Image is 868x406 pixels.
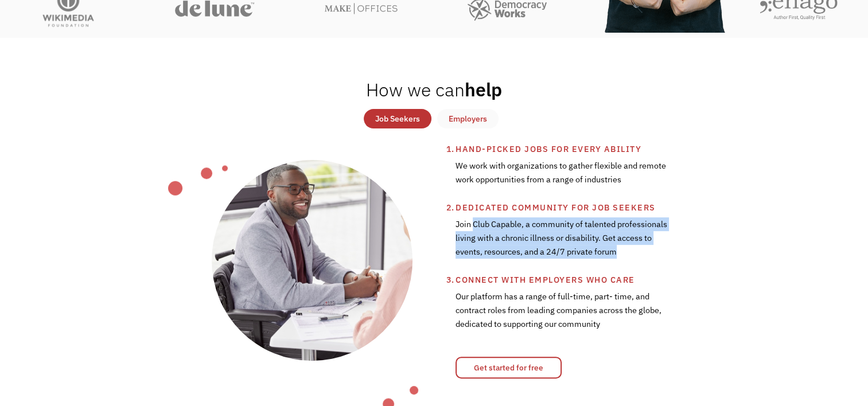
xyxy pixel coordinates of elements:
[366,77,465,101] span: How we can
[375,112,420,126] div: Job Seekers
[456,214,667,273] div: Join Club Capable, a community of talented professionals living with a chronic illness or disabil...
[456,273,758,287] div: Connect with employers who care
[456,156,667,201] div: We work with organizations to gather flexible and remote work opportunities from a range of indus...
[449,112,487,126] div: Employers
[456,287,667,345] div: Our platform has a range of full-time, part- time, and contract roles from leading companies acro...
[456,142,758,156] div: Hand-picked jobs for every ability
[456,201,758,214] div: Dedicated community for job seekers
[456,357,562,378] a: Get started for free
[366,78,502,101] h2: help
